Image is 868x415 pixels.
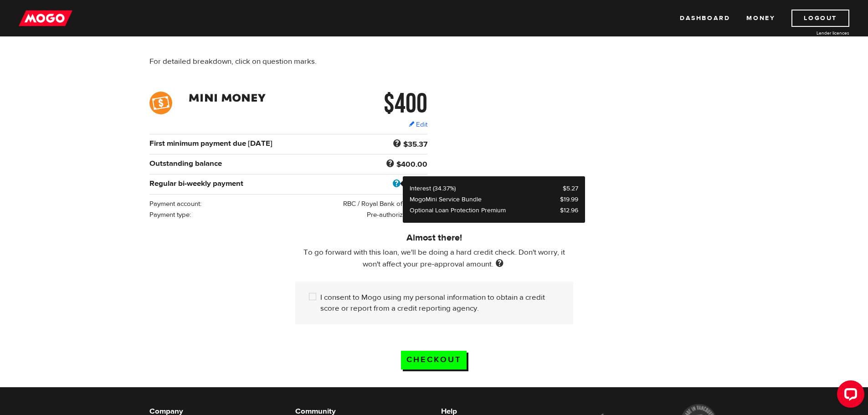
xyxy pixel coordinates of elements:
[149,210,191,219] span: Payment type:
[339,92,427,114] h2: $400
[343,200,427,208] span: RBC / Royal Bank of Canada
[149,56,524,67] p: For detailed breakdown, click on question marks.
[309,292,320,303] input: I consent to Mogo using my personal information to obtain a credit score or report from a credit ...
[410,195,482,204] span: MogoMini Service Bundle
[403,139,427,149] b: $35.37
[149,200,201,208] span: Payment account:
[401,351,467,369] input: Checkout
[303,247,565,269] span: To go forward with this loan, we'll be doing a hard credit check. Don't worry, it won't affect yo...
[409,120,427,129] a: Edit
[410,184,456,193] span: Interest (34.37%)
[830,377,868,415] iframe: LiveChat chat widget
[410,206,506,215] span: Optional Loan Protection Premium
[149,138,272,149] b: First minimum payment due [DATE]
[680,10,730,27] a: Dashboard
[746,10,775,27] a: Money
[560,195,578,204] span: $19.99
[396,159,427,169] b: $400.00
[295,232,573,243] h5: Almost there!
[367,210,427,219] span: Pre-authorized debit
[320,292,560,314] label: I consent to Mogo using my personal information to obtain a credit score or report from a credit ...
[19,10,72,27] img: mogo_logo-11ee424be714fa7cbb0f0f49df9e16ec.png
[781,30,849,36] a: Lender licences
[560,206,578,215] span: $12.96
[149,179,243,189] b: Regular bi-weekly payment
[563,184,578,193] span: $5.27
[149,159,222,169] b: Outstanding balance
[791,10,849,27] a: Logout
